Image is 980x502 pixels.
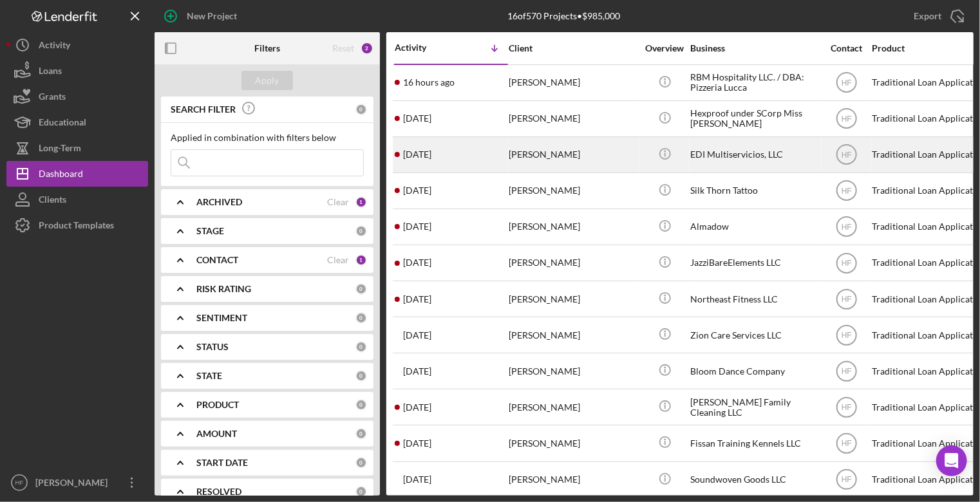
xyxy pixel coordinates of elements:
[509,174,637,208] div: [PERSON_NAME]
[842,403,852,412] text: HF
[355,428,367,440] div: 0
[690,138,819,172] div: EDI Multiservicios, LLC
[936,445,967,476] div: Open Intercom Messenger
[509,426,637,460] div: [PERSON_NAME]
[6,109,148,135] button: Educational
[6,161,148,187] a: Dashboard
[842,440,852,449] text: HF
[6,84,148,109] a: Grants
[690,210,819,244] div: Almadow
[196,342,229,352] b: STATUS
[6,212,148,238] button: Product Templates
[355,370,367,382] div: 0
[196,197,242,207] b: ARCHIVED
[842,151,852,160] text: HF
[842,223,852,232] text: HF
[254,43,280,53] b: Filters
[822,43,871,53] div: Contact
[403,438,431,449] time: 2025-07-23 17:01
[39,161,83,190] div: Dashboard
[39,32,70,61] div: Activity
[842,295,852,304] text: HF
[355,486,367,497] div: 0
[6,187,148,212] button: Clients
[509,390,637,424] div: [PERSON_NAME]
[6,32,148,58] button: Activity
[842,187,852,196] text: HF
[355,399,367,411] div: 0
[690,318,819,352] div: Zion Care Services LLC
[6,470,148,496] button: HF[PERSON_NAME]
[403,113,431,124] time: 2025-08-14 21:22
[509,318,637,352] div: [PERSON_NAME]
[187,3,237,29] div: New Project
[403,366,431,376] time: 2025-07-27 03:33
[196,284,251,294] b: RISK RATING
[509,210,637,244] div: [PERSON_NAME]
[403,330,431,340] time: 2025-07-29 01:41
[842,331,852,340] text: HF
[355,225,367,237] div: 0
[403,221,431,232] time: 2025-08-07 04:16
[171,104,236,115] b: SEARCH FILTER
[690,463,819,497] div: Soundwoven Goods LLC
[327,255,349,265] div: Clear
[690,426,819,460] div: Fissan Training Kennels LLC
[6,58,148,84] button: Loans
[332,43,354,53] div: Reset
[39,109,86,138] div: Educational
[403,149,431,160] time: 2025-08-14 03:17
[508,11,621,21] div: 16 of 570 Projects • $985,000
[355,196,367,208] div: 1
[509,354,637,388] div: [PERSON_NAME]
[327,197,349,207] div: Clear
[690,246,819,280] div: JazziBareElements LLC
[690,390,819,424] div: [PERSON_NAME] Family Cleaning LLC
[403,402,431,413] time: 2025-07-24 04:25
[509,246,637,280] div: [PERSON_NAME]
[403,257,431,268] time: 2025-08-04 17:46
[196,255,238,265] b: CONTACT
[355,104,367,115] div: 0
[509,102,637,136] div: [PERSON_NAME]
[403,185,431,196] time: 2025-08-07 05:22
[241,71,293,90] button: Apply
[196,313,247,323] b: SENTIMENT
[914,3,941,29] div: Export
[641,43,689,53] div: Overview
[171,133,364,143] div: Applied in combination with filters below
[509,66,637,100] div: [PERSON_NAME]
[690,43,819,53] div: Business
[403,77,455,88] time: 2025-08-18 01:53
[155,3,250,29] button: New Project
[196,429,237,439] b: AMOUNT
[509,463,637,497] div: [PERSON_NAME]
[32,470,116,499] div: [PERSON_NAME]
[690,354,819,388] div: Bloom Dance Company
[196,487,241,497] b: RESOLVED
[842,476,852,485] text: HF
[361,42,373,55] div: 2
[842,259,852,268] text: HF
[690,66,819,100] div: RBM Hospitality LLC. / DBA: Pizzeria Lucca
[690,102,819,136] div: Hexproof under SCorp Miss [PERSON_NAME]
[842,115,852,124] text: HF
[355,283,367,295] div: 0
[15,479,24,487] text: HF
[256,71,279,90] div: Apply
[196,371,222,381] b: STATE
[901,3,974,29] button: Export
[39,187,66,216] div: Clients
[403,474,431,485] time: 2025-07-22 18:59
[39,84,66,113] div: Grants
[6,135,148,161] button: Long-Term
[355,457,367,469] div: 0
[690,174,819,208] div: Silk Thorn Tattoo
[196,400,239,410] b: PRODUCT
[196,226,224,236] b: STAGE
